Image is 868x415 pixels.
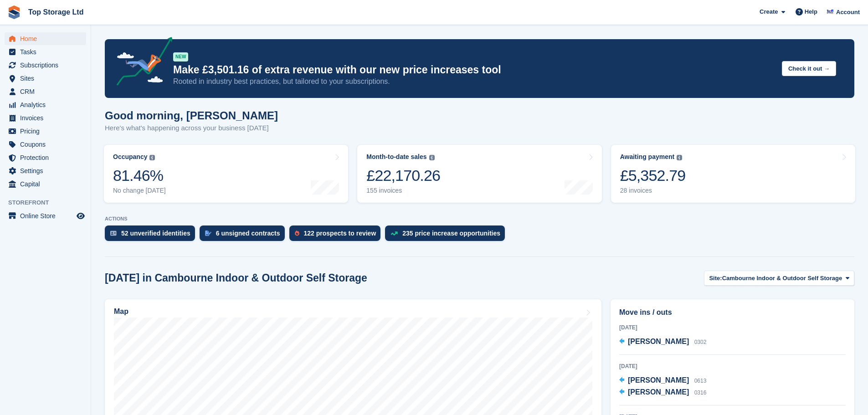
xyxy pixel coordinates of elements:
span: Subscriptions [20,59,75,72]
span: Settings [20,164,75,177]
div: [DATE] [619,323,846,332]
a: menu [5,32,86,45]
div: Occupancy [113,153,147,161]
a: Top Storage Ltd [25,5,87,20]
div: NEW [173,52,188,61]
a: menu [5,125,86,138]
span: Invoices [20,112,75,124]
p: Here's what's happening across your business [DATE] [105,123,278,133]
p: Rooted in industry best practices, but tailored to your subscriptions. [173,77,775,87]
span: Protection [20,151,75,164]
a: Awaiting payment £5,352.79 28 invoices [611,145,855,203]
a: Occupancy 81.46% No change [DATE] [104,145,348,203]
span: Online Store [20,210,75,222]
div: 235 price increase opportunities [402,230,500,237]
span: [PERSON_NAME] [628,376,689,384]
img: stora-icon-8386f47178a22dfd0bd8f6a31ec36ba5ce8667c1dd55bd0f319d3a0aa187defe.svg [7,5,21,19]
div: 155 invoices [366,187,440,195]
a: menu [5,59,86,72]
div: 28 invoices [620,187,686,195]
a: [PERSON_NAME] 0613 [619,375,706,387]
span: Cambourne Indoor & Outdoor Self Storage [722,274,842,283]
img: price_increase_opportunities-93ffe204e8149a01c8c9dc8f82e8f89637d9d84a8eef4429ea346261dce0b2c0.svg [390,231,398,236]
span: [PERSON_NAME] [628,338,689,345]
div: £22,170.26 [366,166,440,185]
span: [PERSON_NAME] [628,388,689,396]
span: Home [20,32,75,45]
a: Month-to-date sales £22,170.26 155 invoices [357,145,601,203]
a: 235 price increase opportunities [385,225,509,246]
a: menu [5,178,86,190]
a: menu [5,151,86,164]
span: Account [836,8,860,17]
span: Storefront [8,198,91,207]
a: [PERSON_NAME] 0316 [619,387,706,399]
span: Capital [20,178,75,190]
p: Make £3,501.16 of extra revenue with our new price increases tool [173,63,775,77]
h2: Map [114,307,128,316]
p: ACTIONS [105,216,854,222]
img: price-adjustments-announcement-icon-8257ccfd72463d97f412b2fc003d46551f7dbcb40ab6d574587a9cd5c0d94... [109,37,173,89]
img: verify_identity-adf6edd0f0f0b5bbfe63781bf79b02c33cf7c696d77639b501bdc392416b5a36.svg [110,231,117,236]
a: menu [5,112,86,124]
span: Pricing [20,125,75,138]
img: icon-info-grey-7440780725fd019a000dd9b08b2336e03edf1995a4989e88bcd33f0948082b44.svg [149,155,155,160]
div: 52 unverified identities [121,230,190,237]
span: Coupons [20,138,75,151]
button: Check it out → [782,61,836,76]
span: 0316 [694,389,707,396]
a: [PERSON_NAME] 0302 [619,336,706,348]
a: menu [5,85,86,98]
h2: Move ins / outs [619,307,846,318]
span: Sites [20,72,75,85]
img: icon-info-grey-7440780725fd019a000dd9b08b2336e03edf1995a4989e88bcd33f0948082b44.svg [429,155,435,160]
div: [DATE] [619,362,846,370]
span: Create [760,7,778,16]
img: icon-info-grey-7440780725fd019a000dd9b08b2336e03edf1995a4989e88bcd33f0948082b44.svg [677,155,682,160]
a: Preview store [75,210,86,221]
span: 0302 [694,339,707,345]
a: menu [5,98,86,111]
span: Site: [709,274,722,283]
div: Awaiting payment [620,153,675,161]
img: Sam Topham [826,7,835,16]
img: prospect-51fa495bee0391a8d652442698ab0144808aea92771e9ea1ae160a38d050c398.svg [295,231,299,236]
div: 122 prospects to review [304,230,376,237]
span: Help [805,7,817,16]
h2: [DATE] in Cambourne Indoor & Outdoor Self Storage [105,272,367,284]
span: 0613 [694,378,707,384]
div: 6 unsigned contracts [216,230,280,237]
a: menu [5,46,86,58]
img: contract_signature_icon-13c848040528278c33f63329250d36e43548de30e8caae1d1a13099fd9432cc5.svg [205,231,211,236]
span: CRM [20,85,75,98]
a: 122 prospects to review [289,225,385,246]
a: 6 unsigned contracts [200,225,289,246]
a: menu [5,138,86,151]
div: 81.46% [113,166,166,185]
span: Analytics [20,98,75,111]
a: menu [5,72,86,85]
div: £5,352.79 [620,166,686,185]
span: Tasks [20,46,75,58]
div: No change [DATE] [113,187,166,195]
a: 52 unverified identities [105,225,200,246]
a: menu [5,210,86,222]
a: menu [5,164,86,177]
div: Month-to-date sales [366,153,426,161]
button: Site: Cambourne Indoor & Outdoor Self Storage [704,271,854,286]
h1: Good morning, [PERSON_NAME] [105,109,278,122]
